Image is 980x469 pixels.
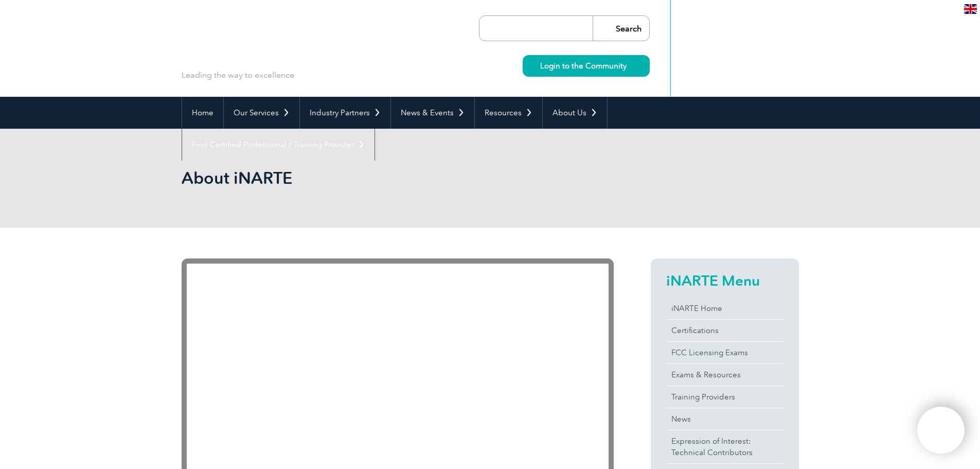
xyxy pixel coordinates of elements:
a: Home [182,97,223,129]
a: Resources [475,97,542,129]
img: en [964,4,977,14]
a: Certifications [666,320,783,341]
h2: About iNARTE [182,170,614,186]
a: iNARTE Home [666,298,783,319]
a: Industry Partners [300,97,390,129]
a: News [666,408,783,430]
a: About Us [543,97,607,129]
input: Search [593,16,649,41]
a: Expression of Interest:Technical Contributors [666,430,783,463]
a: Our Services [224,97,299,129]
a: Exams & Resources [666,364,783,386]
a: Training Providers [666,386,783,408]
img: svg+xml;nitro-empty-id=MzU4OjIyMw==-1;base64,PHN2ZyB2aWV3Qm94PSIwIDAgMTEgMTEiIHdpZHRoPSIxMSIgaGVp... [627,63,632,68]
h2: iNARTE Menu [666,272,783,289]
a: Find Certified Professional / Training Provider [182,129,375,161]
a: Login to the Community [523,55,650,77]
img: svg+xml;nitro-empty-id=OTA2OjExNg==-1;base64,PHN2ZyB2aWV3Qm94PSIwIDAgNDAwIDQwMCIgd2lkdGg9IjQwMCIg... [928,418,954,443]
a: News & Events [391,97,474,129]
a: FCC Licensing Exams [666,342,783,363]
p: Leading the way to excellence [182,70,294,81]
